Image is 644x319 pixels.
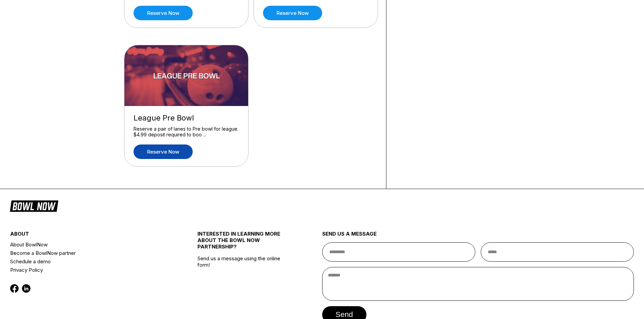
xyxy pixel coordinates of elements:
[263,6,322,20] a: Reserve now
[134,113,239,123] div: League Pre Bowl
[134,126,239,138] div: Reserve a pair of lanes to Pre bowl for league. $4.99 deposit required to boo ...
[134,6,193,20] a: Reserve now
[10,266,166,274] a: Privacy Policy
[10,240,166,249] a: About BowlNow
[10,249,166,257] a: Become a BowlNow partner
[134,144,193,159] a: Reserve now
[10,231,166,240] div: about
[322,231,634,242] div: send us a message
[197,231,291,255] div: INTERESTED IN LEARNING MORE ABOUT THE BOWL NOW PARTNERSHIP?
[124,45,249,106] img: League Pre Bowl
[10,257,166,266] a: Schedule a demo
